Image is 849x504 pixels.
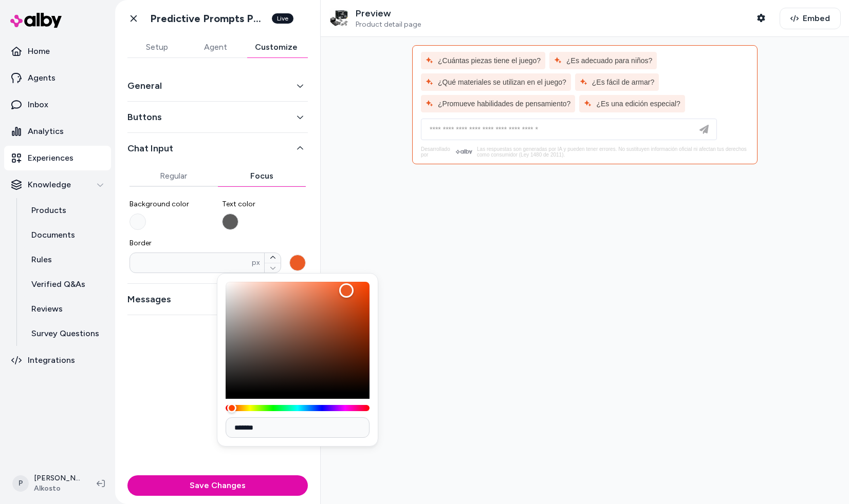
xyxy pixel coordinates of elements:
a: Rules [21,247,111,272]
p: Survey Questions [31,327,99,340]
img: alby Logo [10,13,62,28]
button: Text color [222,214,238,230]
a: Survey Questions [21,321,111,346]
p: [PERSON_NAME] [34,473,80,483]
span: px [252,258,260,268]
button: Customize [245,37,308,57]
button: P[PERSON_NAME]Alkosto [6,467,88,500]
p: Preview [356,8,421,20]
p: Agents [28,72,56,84]
p: Knowledge [28,179,71,191]
button: Regular [130,166,218,186]
p: Verified Q&As [31,278,85,290]
span: Text color [222,199,306,209]
a: Home [4,39,111,64]
p: Experiences [28,152,73,164]
button: Buttons [127,110,308,124]
h1: Predictive Prompts PDP [150,12,266,25]
button: Borderpx [289,255,306,271]
p: Rules [31,254,52,266]
p: Documents [31,229,75,241]
div: Color [226,282,370,393]
span: Alkosto [34,483,80,494]
a: Reviews [21,297,111,321]
p: Products [31,204,66,217]
a: Integrations [4,348,111,373]
button: Focus [218,166,306,186]
img: Juego de Mesa Bingo Balotera de Lujo RONDA [329,8,349,29]
button: General [127,79,308,93]
button: Setup [127,37,186,57]
button: Embed [780,8,841,29]
a: Inbox [4,92,111,117]
button: Save Changes [127,475,308,496]
input: Borderpx [130,258,252,268]
p: Integrations [28,354,75,366]
button: Chat Input [127,141,308,156]
div: Hue [226,405,370,411]
p: Analytics [28,125,64,138]
div: Chat Input [127,156,308,275]
span: Background color [130,199,214,209]
a: Verified Q&As [21,272,111,297]
span: Embed [803,12,830,25]
p: Reviews [31,303,63,315]
span: Product detail page [356,20,421,29]
a: Products [21,198,111,223]
span: P [12,475,29,492]
a: Documents [21,223,111,247]
p: Inbox [28,99,48,111]
button: Messages [127,292,308,306]
a: Agents [4,66,111,90]
button: Background color [130,214,146,230]
button: Knowledge [4,172,111,197]
a: Experiences [4,146,111,170]
button: Agent [186,37,245,57]
span: Border [130,238,306,248]
div: Live [272,13,293,24]
button: Borderpx [265,253,281,263]
button: Borderpx [265,263,281,273]
a: Analytics [4,119,111,144]
p: Home [28,45,50,57]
